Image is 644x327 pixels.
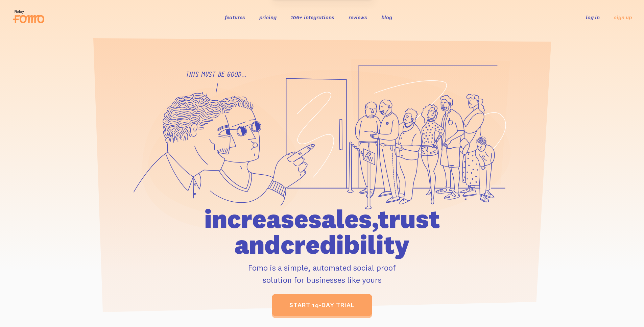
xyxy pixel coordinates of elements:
a: log in [586,14,600,21]
a: pricing [259,14,277,21]
p: Fomo is a simple, automated social proof solution for businesses like yours [166,261,479,286]
h1: increase sales, trust and credibility [166,206,479,257]
a: features [225,14,245,21]
a: start 14-day trial [272,294,372,316]
a: sign up [614,14,632,21]
a: reviews [349,14,367,21]
a: blog [381,14,392,21]
a: 106+ integrations [291,14,334,21]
